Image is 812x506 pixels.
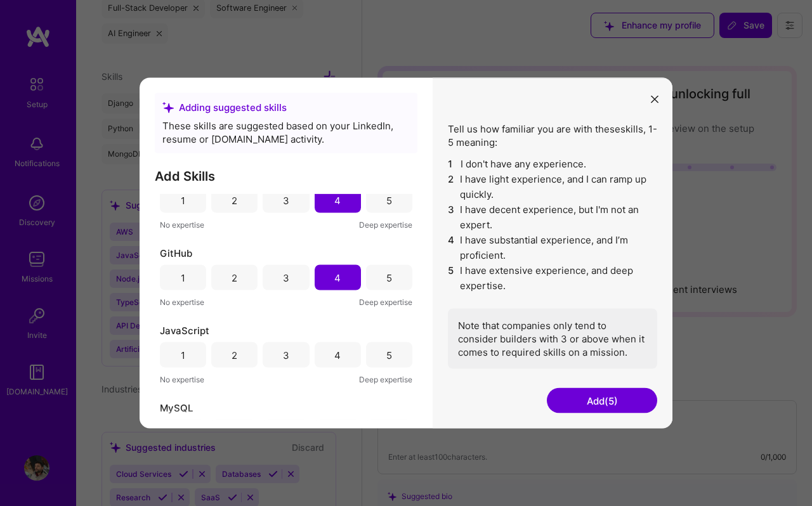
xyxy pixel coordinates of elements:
div: Tell us how familiar you are with these skills , 1-5 meaning: [448,122,657,369]
div: 4 [334,193,341,207]
li: I have light experience, and I can ramp up quickly. [448,172,657,202]
div: 5 [386,271,392,284]
div: 1 [181,193,185,207]
div: 2 [232,348,237,361]
i: icon Close [651,95,658,103]
div: 3 [283,348,289,361]
li: I have extensive experience, and deep expertise. [448,263,657,294]
div: These skills are suggested based on your LinkedIn, resume or [DOMAIN_NAME] activity. [162,119,410,146]
span: No expertise [160,295,204,309]
div: 2 [232,271,237,284]
span: Deep expertise [359,295,412,309]
span: 2 [448,172,455,202]
div: modal [140,78,672,429]
span: No expertise [160,218,204,231]
div: Adding suggested skills [162,101,410,114]
div: 5 [386,193,392,207]
div: 2 [232,193,237,207]
li: I don't have any experience. [448,157,657,172]
div: Note that companies only tend to consider builders with 3 or above when it comes to required skil... [448,309,657,369]
h3: Add Skills [155,169,417,184]
span: GitHub [160,247,192,260]
div: 3 [283,193,289,207]
li: I have substantial experience, and I’m proficient. [448,233,657,263]
span: 1 [448,157,455,172]
span: Deep expertise [359,218,412,231]
div: 1 [181,271,185,284]
div: 4 [334,271,341,284]
span: 4 [448,233,455,263]
span: 5 [448,263,455,294]
div: 3 [283,271,289,284]
div: 1 [181,348,185,361]
div: 4 [334,348,341,361]
span: MySQL [160,401,193,415]
li: I have decent experience, but I'm not an expert. [448,202,657,233]
button: Add(5) [547,388,657,413]
span: JavaScript [160,324,209,337]
span: No expertise [160,373,204,386]
i: icon SuggestedTeams [162,101,174,113]
span: 3 [448,202,455,233]
div: 5 [386,348,392,361]
span: Deep expertise [359,373,412,386]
